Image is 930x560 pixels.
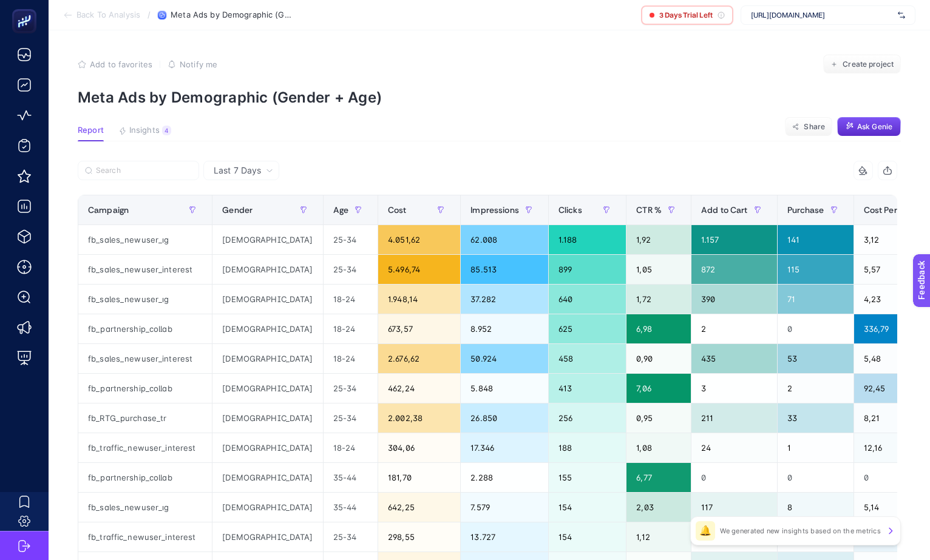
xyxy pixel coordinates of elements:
[212,285,322,314] div: [DEMOGRAPHIC_DATA]
[212,255,322,284] div: [DEMOGRAPHIC_DATA]
[691,493,777,522] div: 117
[78,344,212,373] div: fb_sales_newuser_interest
[549,403,626,433] div: 256
[378,344,460,373] div: 2.676,62
[549,374,626,403] div: 413
[778,493,854,522] div: 8
[804,122,825,132] span: Share
[212,374,322,403] div: [DEMOGRAPHIC_DATA]
[626,374,691,403] div: 7,06
[324,344,378,373] div: 18-24
[324,225,378,254] div: 25-34
[378,522,460,552] div: 298,55
[461,522,548,552] div: 13.727
[701,205,748,215] span: Add to Cart
[691,285,777,314] div: 390
[857,122,892,132] span: Ask Genie
[324,255,378,284] div: 25-34
[626,255,691,284] div: 1,05
[691,403,777,433] div: 211
[78,285,212,314] div: fb_sales_newuser_ıg
[212,433,322,462] div: [DEMOGRAPHIC_DATA]
[168,59,217,69] button: Notify me
[78,433,212,462] div: fb_traffic_newuser_interest
[626,403,691,433] div: 0,95
[212,493,322,522] div: [DEMOGRAPHIC_DATA]
[378,285,460,314] div: 1.948,14
[212,344,322,373] div: [DEMOGRAPHIC_DATA]
[778,374,854,403] div: 2
[90,59,152,69] span: Add to favorites
[691,225,777,254] div: 1.157
[78,403,212,433] div: fb_RTG_purchase_tr
[549,314,626,343] div: 625
[78,374,212,403] div: fb_partnership_collab
[778,225,854,254] div: 141
[470,205,519,215] span: Impressions
[837,117,901,137] button: Ask Genie
[549,225,626,254] div: 1.188
[823,55,901,74] button: Create project
[558,205,582,215] span: Clicks
[691,344,777,373] div: 435
[549,522,626,552] div: 154
[324,374,378,403] div: 25-34
[461,463,548,492] div: 2.288
[378,493,460,522] div: 642,25
[778,403,854,433] div: 33
[778,255,854,284] div: 115
[626,433,691,462] div: 1,08
[88,205,129,215] span: Campaign
[78,463,212,492] div: fb_partnership_collab
[461,314,548,343] div: 8.952
[76,10,140,20] span: Back To Analysis
[751,10,893,20] span: [URL][DOMAIN_NAME]
[212,463,322,492] div: [DEMOGRAPHIC_DATA]
[212,522,322,552] div: [DEMOGRAPHIC_DATA]
[148,10,151,19] span: /
[549,463,626,492] div: 155
[778,463,854,492] div: 0
[324,403,378,433] div: 25-34
[212,314,322,343] div: [DEMOGRAPHIC_DATA]
[324,285,378,314] div: 18-24
[324,314,378,343] div: 18-24
[461,493,548,522] div: 7.579
[324,493,378,522] div: 35-44
[636,205,662,215] span: CTR %
[78,314,212,343] div: fb_partnership_collab
[696,521,715,541] div: 🔔
[78,255,212,284] div: fb_sales_newuser_interest
[691,463,777,492] div: 0
[626,463,691,492] div: 6,77
[898,9,905,21] img: svg%3e
[778,344,854,373] div: 53
[461,433,548,462] div: 17.346
[222,205,253,215] span: Gender
[324,463,378,492] div: 35-44
[461,344,548,373] div: 50.924
[843,59,894,69] span: Create project
[378,225,460,254] div: 4.051,62
[549,433,626,462] div: 188
[626,314,691,343] div: 6,98
[778,433,854,462] div: 1
[691,433,777,462] div: 24
[333,205,348,215] span: Age
[78,493,212,522] div: fb_sales_newuser_ıg
[180,59,217,69] span: Notify me
[96,166,192,175] input: Search
[388,205,407,215] span: Cost
[78,126,104,135] span: Report
[659,10,713,20] span: 3 Days Trial Left
[691,374,777,403] div: 3
[778,314,854,343] div: 0
[378,374,460,403] div: 462,24
[720,526,881,536] p: We generated new insights based on the metrics
[378,463,460,492] div: 181,70
[626,285,691,314] div: 1,72
[461,255,548,284] div: 85.513
[626,522,691,552] div: 1,12
[324,522,378,552] div: 25-34
[324,433,378,462] div: 18-24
